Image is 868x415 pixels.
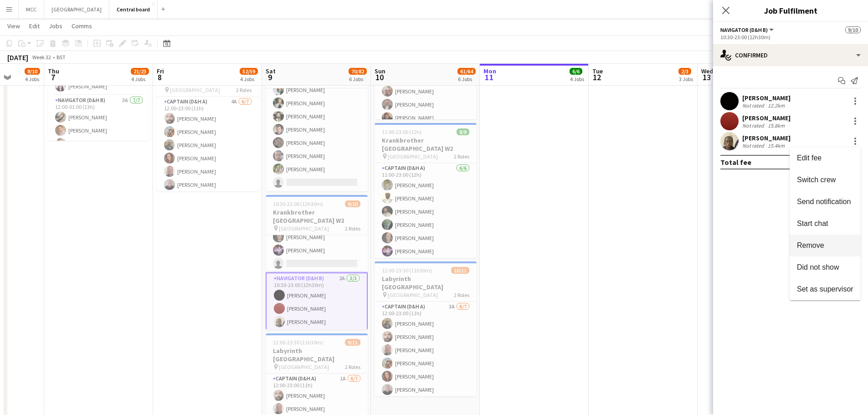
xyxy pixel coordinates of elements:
[797,263,839,271] span: Did not show
[790,169,861,191] button: Switch crew
[797,220,828,227] span: Start chat
[797,285,853,293] span: Set as supervisor
[797,198,851,205] span: Send notification
[790,147,861,169] button: Edit fee
[797,154,822,162] span: Edit fee
[790,213,861,235] button: Start chat
[790,256,861,278] button: Did not show
[797,241,824,249] span: Remove
[797,176,836,184] span: Switch crew
[790,278,861,300] button: Set as supervisor
[790,235,861,256] button: Remove
[790,191,861,213] button: Send notification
